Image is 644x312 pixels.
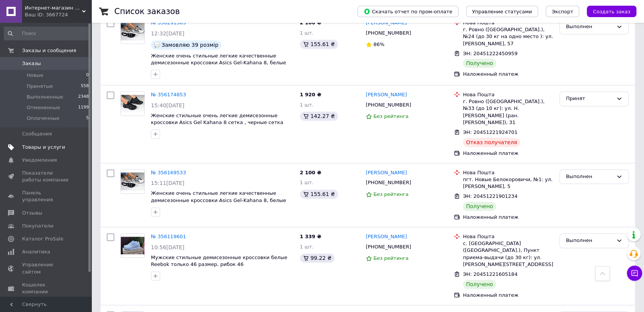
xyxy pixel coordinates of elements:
[463,292,553,299] div: Наложенный платеж
[373,41,384,47] span: 86%
[22,47,76,54] span: Заказы и сообщения
[22,131,52,137] span: Сообщения
[463,176,553,190] div: пгт. Новые Белокоровичи, №1: ул. [PERSON_NAME], 5
[463,138,520,147] div: Отказ получателя
[151,244,184,250] span: 10:56[DATE]
[4,27,90,40] input: Поиск
[151,255,287,267] a: Мужские стильные демисезонные кроссовки белые Reebok только 46 размер, рибок 46
[300,30,314,36] span: 1 шт.
[463,59,496,68] div: Получено
[463,169,553,176] div: Нова Пошта
[373,191,409,197] span: Без рейтинга
[22,189,70,203] span: Панель управления
[78,94,89,100] span: 2348
[151,30,184,37] span: 12:32[DATE]
[22,248,50,255] span: Аналитика
[579,8,636,14] a: Создать заказ
[463,233,553,240] div: Нова Пошта
[300,40,338,49] div: 155.61 ₴
[463,26,553,47] div: г. Ровно ([GEOGRAPHIC_DATA].), №24 (до 30 кг на одно место ): ул. [PERSON_NAME], 57
[86,115,89,122] span: 5
[366,19,407,27] a: [PERSON_NAME]
[81,83,89,90] span: 558
[463,71,553,78] div: Наложенный платеж
[151,190,286,210] a: Женские очень стильные легкие качественные демисезонные кроссовки Asics Gel-Kahana 8, белые комфо...
[300,253,335,263] div: 99.22 ₴
[463,98,553,126] div: г. Ровно ([GEOGRAPHIC_DATA].), №33 (до 10 кг): ул. Н. [PERSON_NAME] (ран. [PERSON_NAME]), 31
[463,51,517,56] span: ЭН: 20451222450959
[22,170,70,183] span: Показатели работы компании
[78,104,89,111] span: 1199
[22,236,63,242] span: Каталог ProSale
[463,214,553,221] div: Наложенный платеж
[373,113,409,119] span: Без рейтинга
[463,19,553,26] div: Нова Пошта
[121,95,144,113] img: Фото товару
[120,19,145,44] a: Фото товару
[546,6,579,17] button: Экспорт
[162,42,218,48] span: Замовляю 39 розмір
[366,91,407,99] a: [PERSON_NAME]
[463,129,517,135] span: ЭН: 20451221924701
[86,72,89,79] span: 0
[151,170,186,175] a: № 356169533
[566,237,613,245] div: Выполнен
[25,5,82,11] span: Интернет-магазин "DEMI"
[151,92,186,97] a: № 356174853
[22,210,42,216] span: Отзывы
[566,173,613,181] div: Выполнен
[366,169,407,177] a: [PERSON_NAME]
[151,234,186,239] a: № 356119601
[154,42,160,48] img: :speech_balloon:
[300,170,321,175] span: 2 100 ₴
[151,113,283,132] a: Женские стильные очень легкие демисезонные кроссовки Asics Gel Kahana 8 сетка , черные сетка комф...
[300,180,314,185] span: 1 шт.
[463,91,553,98] div: Нова Пошта
[566,23,613,31] div: Выполнен
[120,91,145,116] a: Фото товару
[627,266,642,281] button: Чат с покупателем
[472,9,532,14] span: Управление статусами
[27,115,59,122] span: Оплаченные
[364,178,413,188] div: [PHONE_NUMBER]
[121,172,144,190] img: Фото товару
[463,202,496,211] div: Получено
[364,28,413,38] div: [PHONE_NUMBER]
[300,102,314,108] span: 1 шт.
[300,189,338,199] div: 155.61 ₴
[22,282,70,295] span: Кошелек компании
[364,242,413,252] div: [PHONE_NUMBER]
[22,223,53,229] span: Покупатели
[151,102,184,108] span: 15:40[DATE]
[364,100,413,110] div: [PHONE_NUMBER]
[27,104,60,111] span: Отмененные
[121,237,144,255] img: Фото товару
[463,271,517,277] span: ЭН: 20451221605184
[366,233,407,240] a: [PERSON_NAME]
[151,180,184,186] span: 15:11[DATE]
[22,261,70,275] span: Управление сайтом
[300,244,314,250] span: 1 шт.
[300,92,321,97] span: 1 920 ₴
[22,60,41,67] span: Заказы
[463,280,496,289] div: Получено
[300,111,338,121] div: 142.27 ₴
[27,94,63,100] span: Выполненные
[120,233,145,258] a: Фото товару
[552,9,573,14] span: Экспорт
[364,8,452,15] span: Скачать отчет по пром-оплате
[22,157,57,164] span: Уведомления
[121,23,144,41] img: Фото товару
[463,240,553,268] div: с. [GEOGRAPHIC_DATA] ([GEOGRAPHIC_DATA].), Пункт приема-выдачи (до 30 кг): ул. [PERSON_NAME][STRE...
[22,144,65,151] span: Товары и услуги
[151,53,286,73] a: Женские очень стильные легкие качественные демисезонные кроссовки Asics Gel-Kahana 8, белые комфо...
[357,6,458,17] button: Скачать отчет по пром-оплате
[593,9,630,14] span: Создать заказ
[373,255,409,261] span: Без рейтинга
[463,193,517,199] span: ЭН: 20451221901234
[27,83,53,90] span: Принятые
